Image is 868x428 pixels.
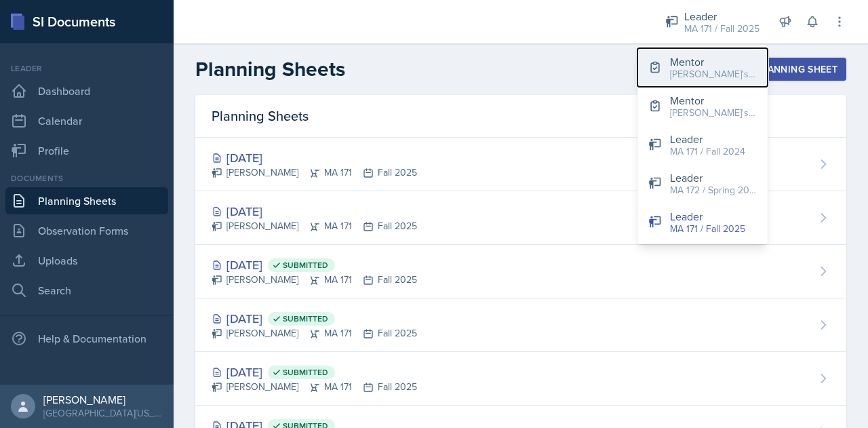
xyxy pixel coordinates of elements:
[637,87,768,125] button: Mentor [PERSON_NAME]'s Group / Spring 2025
[670,54,757,70] div: Mentor
[670,208,745,225] div: Leader
[195,95,846,138] div: Planning Sheets
[212,363,417,381] div: [DATE]
[721,64,837,75] div: New Planning Sheet
[712,58,846,81] button: New Planning Sheet
[670,144,745,159] div: MA 171 / Fall 2024
[637,125,768,164] button: Leader MA 171 / Fall 2024
[283,367,328,378] span: Submitted
[670,67,757,81] div: [PERSON_NAME]'s Groups / Fall 2025
[283,260,328,271] span: Submitted
[670,106,757,120] div: [PERSON_NAME]'s Group / Spring 2025
[212,166,417,180] div: [PERSON_NAME] MA 171 Fall 2025
[283,313,328,324] span: Submitted
[195,57,345,81] h2: Planning Sheets
[5,77,168,104] a: Dashboard
[5,187,168,214] a: Planning Sheets
[5,277,168,304] a: Search
[637,203,768,241] button: Leader MA 171 / Fall 2025
[212,309,417,328] div: [DATE]
[195,191,846,245] a: [DATE] [PERSON_NAME]MA 171Fall 2025
[43,393,163,406] div: [PERSON_NAME]
[684,22,759,36] div: MA 171 / Fall 2025
[212,202,417,220] div: [DATE]
[195,298,846,352] a: [DATE] Submitted [PERSON_NAME]MA 171Fall 2025
[212,219,417,233] div: [PERSON_NAME] MA 171 Fall 2025
[5,325,168,352] div: Help & Documentation
[637,164,768,203] button: Leader MA 172 / Spring 2025
[670,222,745,236] div: MA 171 / Fall 2025
[212,380,417,394] div: [PERSON_NAME] MA 171 Fall 2025
[670,92,757,109] div: Mentor
[195,138,846,191] a: [DATE] [PERSON_NAME]MA 171Fall 2025
[5,172,168,184] div: Documents
[670,183,757,197] div: MA 172 / Spring 2025
[212,326,417,341] div: [PERSON_NAME] MA 171 Fall 2025
[637,48,768,87] button: Mentor [PERSON_NAME]'s Groups / Fall 2025
[684,8,759,24] div: Leader
[5,62,168,75] div: Leader
[212,149,417,167] div: [DATE]
[212,256,417,274] div: [DATE]
[5,217,168,244] a: Observation Forms
[5,137,168,164] a: Profile
[195,352,846,406] a: [DATE] Submitted [PERSON_NAME]MA 171Fall 2025
[5,247,168,274] a: Uploads
[195,245,846,298] a: [DATE] Submitted [PERSON_NAME]MA 171Fall 2025
[43,406,163,420] div: [GEOGRAPHIC_DATA][US_STATE] in [GEOGRAPHIC_DATA]
[5,107,168,134] a: Calendar
[670,131,745,147] div: Leader
[212,273,417,287] div: [PERSON_NAME] MA 171 Fall 2025
[670,170,757,186] div: Leader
